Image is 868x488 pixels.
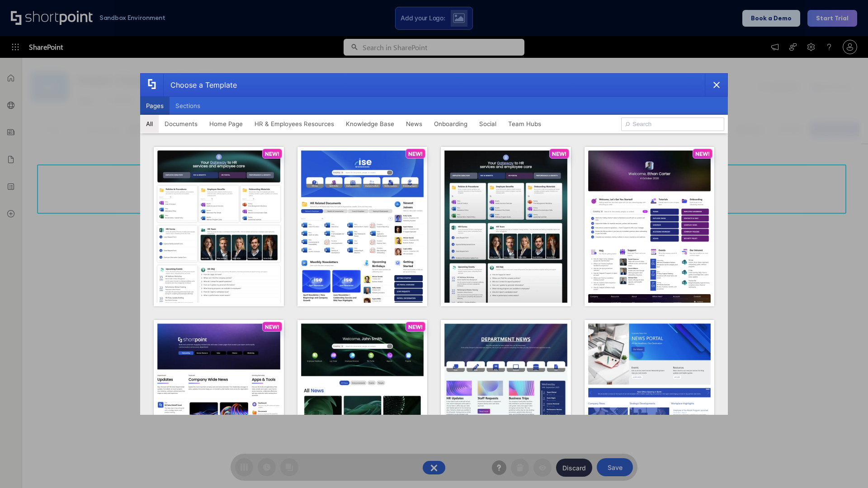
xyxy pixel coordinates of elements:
div: Choose a Template [163,74,237,96]
button: Social [473,115,502,133]
p: NEW! [265,150,279,157]
button: HR & Employees Resources [249,115,340,133]
iframe: Chat Widget [705,383,868,488]
button: Home Page [203,115,249,133]
button: Sections [170,97,206,115]
button: Knowledge Base [340,115,400,133]
p: NEW! [695,150,710,157]
p: NEW! [408,150,423,157]
button: Documents [159,115,203,133]
input: Search [621,117,724,131]
button: Pages [140,97,170,115]
div: template selector [140,73,728,415]
p: NEW! [552,150,566,157]
p: NEW! [408,324,423,330]
p: NEW! [265,324,279,330]
button: Team Hubs [502,115,547,133]
button: News [400,115,428,133]
button: All [140,115,159,133]
button: Onboarding [428,115,473,133]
